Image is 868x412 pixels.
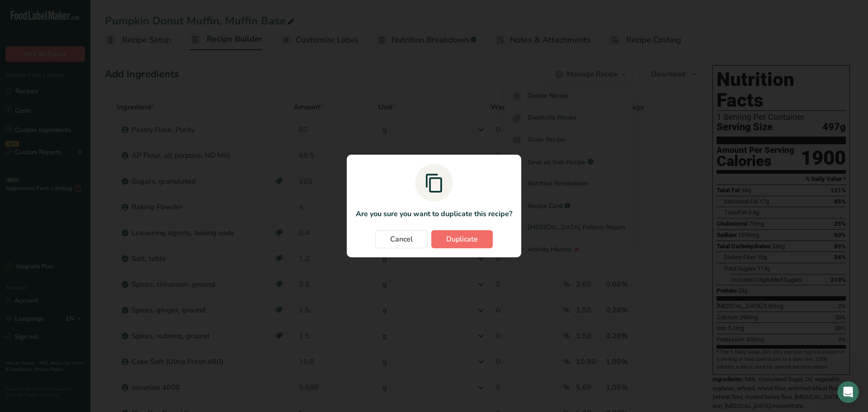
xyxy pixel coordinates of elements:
button: Duplicate [431,230,493,248]
span: Cancel [390,234,413,245]
button: Cancel [375,230,428,248]
span: Duplicate [446,234,478,245]
p: Are you sure you want to duplicate this recipe? [356,208,512,219]
iframe: Intercom live chat [837,381,859,403]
